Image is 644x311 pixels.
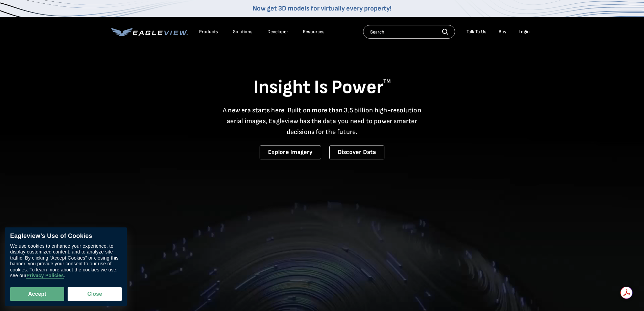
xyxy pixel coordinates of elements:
[26,273,64,279] a: Privacy Policies
[519,29,530,35] div: Login
[329,146,384,159] a: Discover Data
[68,287,122,301] button: Close
[267,29,288,35] a: Developer
[219,105,426,137] p: A new era starts here. Built on more than 3.5 billion high-resolution aerial images, Eagleview ha...
[111,76,533,99] h1: Insight Is Power
[10,232,122,240] div: Eagleview’s Use of Cookies
[467,29,486,35] div: Talk To Us
[303,29,325,35] div: Resources
[383,78,391,85] sup: TM
[233,29,253,35] div: Solutions
[260,146,321,159] a: Explore Imagery
[10,243,122,279] div: We use cookies to enhance your experience, to display customized content, and to analyze site tra...
[10,287,64,301] button: Accept
[363,25,455,39] input: Search
[253,4,391,13] a: Now get 3D models for virtually every property!
[499,29,506,35] a: Buy
[199,29,218,35] div: Products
